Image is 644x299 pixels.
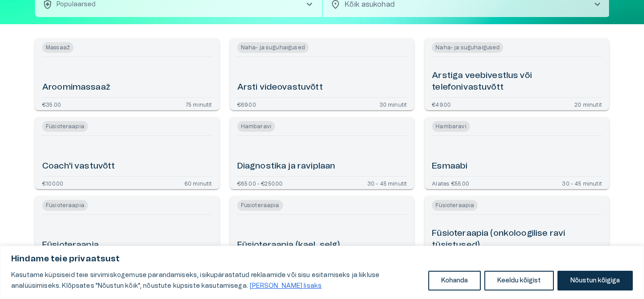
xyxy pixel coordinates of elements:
span: Naha- ja suguhaigused [432,42,503,53]
a: Open service booking details [230,39,414,110]
a: Open service booking details [35,39,219,110]
h6: Arsti videovastuvõtt [237,82,323,94]
a: Open service booking details [230,196,414,268]
p: 30 minutit [379,101,407,107]
a: Open service booking details [425,117,609,189]
span: Help [46,7,59,14]
h6: Füsioteraapia [42,239,99,251]
a: Open service booking details [230,117,414,189]
span: Füsioteraapia [237,200,283,211]
button: Kohanda [428,271,481,290]
span: Massaaž [42,42,74,53]
p: 30 - 45 minutit [562,180,602,186]
span: Füsioteraapia [432,200,478,211]
p: 30 - 45 minutit [367,180,407,186]
p: Kasutame küpsiseid teie sirvimiskogemuse parandamiseks, isikupärastatud reklaamide või sisu esita... [11,270,422,291]
a: Open service booking details [425,39,609,110]
p: €65.00 - €250.00 [237,180,283,186]
span: Füsioteraapia [42,121,88,132]
p: 75 minutit [186,101,212,107]
p: 60 minutit [184,180,212,186]
button: Nõustun kõigiga [557,271,633,290]
a: Loe lisaks [249,282,322,290]
h6: Aroomimassaaž [42,82,110,94]
button: Keeldu kõigist [484,271,554,290]
a: Open service booking details [425,196,609,268]
p: €69.00 [237,101,256,107]
h6: Arstiga veebivestlus või telefonivastuvõtt [432,70,602,94]
h6: Coach'i vastuvõtt [42,160,115,173]
span: Füsioteraapia [42,200,88,211]
p: €35.00 [42,101,61,107]
p: €49.00 [432,101,451,107]
h6: Füsioteraapia (kael, selg) [237,239,340,251]
p: Alates €55.00 [432,180,469,186]
a: Open service booking details [35,117,219,189]
span: Hambaravi [237,121,275,132]
p: 20 minutit [574,101,602,107]
p: Hindame teie privaatsust [11,254,633,264]
h6: Füsioteraapia (onkoloogilise ravi tüsistused) [432,228,602,251]
h6: Esmaabi [432,160,467,173]
h6: Diagnostika ja raviplaan [237,160,335,173]
span: Hambaravi [432,121,470,132]
p: €100.00 [42,180,63,186]
span: Naha- ja suguhaigused [237,42,309,53]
